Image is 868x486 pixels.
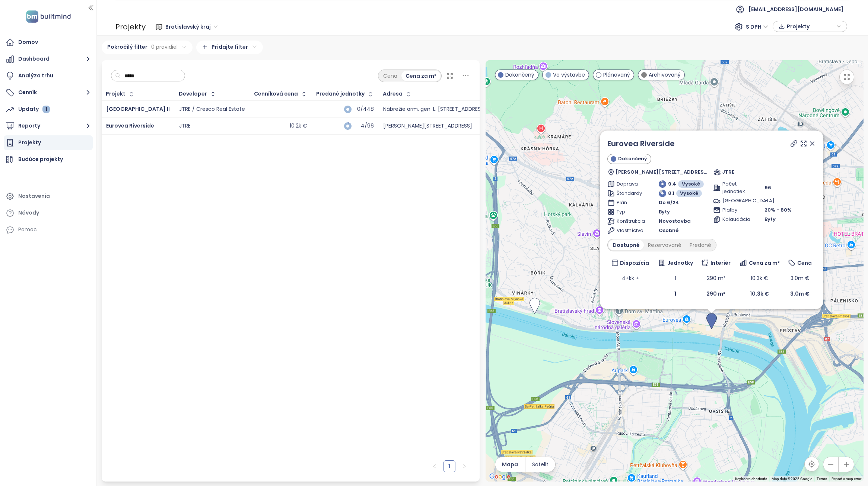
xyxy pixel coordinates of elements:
[18,38,38,47] div: Domov
[4,119,93,133] button: Reporty
[722,216,748,223] span: Kolaudácia
[196,41,263,54] div: Pridajte filter
[18,71,53,80] div: Analýza trhu
[4,68,93,83] a: Analýza trhu
[668,190,674,197] span: 8.1
[603,71,630,79] span: Plánovaný
[379,71,401,81] div: Cena
[649,71,681,79] span: Archivovaný
[383,123,472,129] div: [PERSON_NAME][STREET_ADDRESS]
[179,123,191,129] div: JTRE
[355,123,374,128] div: 4/96
[18,191,50,201] div: Nastavenia
[659,218,691,225] span: Novostavba
[722,180,748,195] span: Počet jednotiek
[525,457,555,472] button: Satelit
[764,184,771,191] span: 96
[722,206,748,214] span: Platby
[686,240,715,250] div: Predané
[4,85,93,100] button: Cenník
[532,460,549,469] span: Satelit
[4,152,93,167] a: Budúce projekty
[817,477,827,481] a: Terms (opens in new tab)
[4,206,93,221] a: Návody
[617,208,642,216] span: Typ
[18,208,39,218] div: Návody
[659,199,679,206] span: Do 6/24
[616,168,710,176] span: [PERSON_NAME][STREET_ADDRESS]
[383,106,486,113] div: Nábrežie arm. gen. L. [STREET_ADDRESS]
[179,91,207,96] div: Developer
[735,476,767,482] button: Keyboard shortcuts
[254,91,298,96] div: Cenníková cena
[764,206,792,213] span: 20% - 80%
[42,106,50,113] div: 1
[115,19,146,34] div: Projekty
[4,35,93,50] a: Domov
[620,259,649,267] span: Dispozícia
[617,199,642,206] span: Plán
[24,9,73,24] img: logo
[18,104,50,114] div: Updaty
[4,189,93,204] a: Nastavenia
[722,168,734,176] span: JTRE
[4,135,93,150] a: Projekty
[106,122,154,129] a: Eurovea Riverside
[432,464,437,469] span: left
[106,105,170,113] a: [GEOGRAPHIC_DATA] II
[316,91,365,96] span: Predané jednotky
[748,0,843,18] span: [EMAIL_ADDRESS][DOMAIN_NAME]
[106,91,125,96] div: Projekt
[659,227,678,234] span: Osobné
[682,180,700,188] span: Vysoké
[102,41,193,54] div: Pokročilý filter
[18,225,37,234] div: Pomoc
[790,290,810,297] b: 3.0m €
[710,259,731,267] span: Interiér
[751,274,768,282] span: 10.3k €
[659,208,670,216] span: Byty
[179,106,245,113] div: JTRE / Cresco Real Estate
[617,180,642,188] span: Doprava
[791,274,810,282] span: 3.0m €
[644,240,686,250] div: Rezervované
[607,138,675,149] a: Eurovea Riverside
[4,222,93,237] div: Pomoc
[618,155,647,162] span: Dokončený
[495,457,525,472] button: Mapa
[4,102,93,117] a: Updaty 1
[355,107,374,112] div: 0/448
[383,91,403,96] div: Adresa
[18,138,41,147] div: Projekty
[4,52,93,67] button: Dashboard
[674,290,676,297] b: 1
[502,460,518,469] span: Mapa
[764,197,767,204] span: -
[429,460,441,472] li: Predchádzajúca strana
[165,21,217,32] span: Bratislavský kraj
[777,21,843,32] div: button
[797,259,812,267] span: Cena
[553,71,585,79] span: Vo výstavbe
[18,155,63,164] div: Budúce projekty
[697,270,735,286] td: 290 m²
[443,460,455,472] li: 1
[668,180,676,188] span: 9.4
[444,461,455,472] a: 1
[654,270,697,286] td: 1
[749,259,780,267] span: Cena za m²
[706,290,725,297] b: 290 m²
[617,218,642,225] span: Konštrukcia
[401,71,441,81] div: Cena za m²
[722,197,748,205] span: [GEOGRAPHIC_DATA]
[607,270,654,286] td: 4+kk +
[458,460,470,472] button: right
[617,190,642,197] span: Štandardy
[151,43,178,51] span: 0 pravidiel
[429,460,441,472] button: left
